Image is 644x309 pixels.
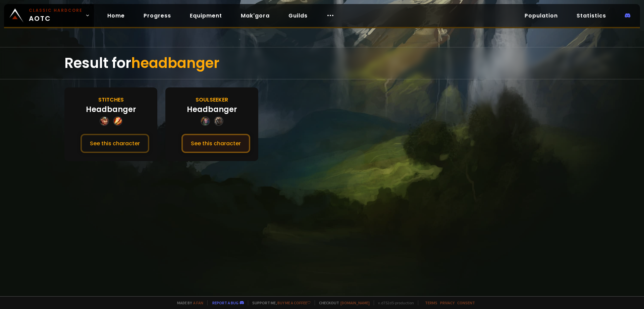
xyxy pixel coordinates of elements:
[98,95,124,104] div: Stitches
[138,9,176,23] a: Progress
[64,47,580,79] div: Result for
[248,300,311,305] span: Support me,
[187,104,237,115] div: Headbanger
[340,300,370,305] a: [DOMAIN_NAME]
[29,7,83,13] small: Classic Hardcore
[131,53,219,73] span: headbanger
[196,95,228,104] div: Soulseeker
[571,9,611,23] a: Statistics
[86,104,136,115] div: Headbanger
[4,4,94,27] a: Classic HardcoreAOTC
[374,300,414,305] span: v. d752d5 - production
[173,300,203,305] span: Made by
[235,9,275,23] a: Mak'gora
[277,300,311,305] a: Buy me a coffee
[425,300,437,305] a: Terms
[440,300,454,305] a: Privacy
[80,134,149,153] button: See this character
[212,300,238,305] a: Report a bug
[283,9,313,23] a: Guilds
[193,300,203,305] a: a fan
[315,300,370,305] span: Checkout
[102,9,130,23] a: Home
[29,7,83,24] span: AOTC
[184,9,227,23] a: Equipment
[181,134,250,153] button: See this character
[457,300,475,305] a: Consent
[519,9,563,23] a: Population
